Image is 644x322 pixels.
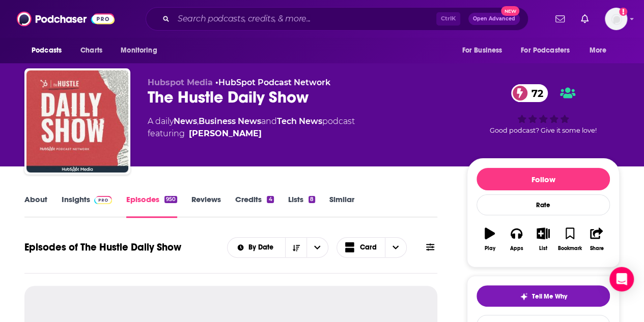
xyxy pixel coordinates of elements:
[191,194,221,218] a: Reviews
[467,78,620,141] div: 72Good podcast? Give it some love!
[521,84,548,102] span: 72
[490,127,597,134] span: Good podcast? Give it some love!
[306,238,328,257] button: open menu
[94,196,112,204] img: Podchaser Pro
[477,168,610,190] button: Follow
[462,43,502,58] span: For Business
[510,245,523,252] div: Apps
[619,8,627,16] svg: Add a profile image
[477,285,610,307] button: tell me why sparkleTell Me Why
[556,221,583,258] button: Bookmark
[26,70,128,172] img: The Hustle Daily Show
[590,245,603,252] div: Share
[501,6,519,16] span: New
[148,115,355,140] div: A daily podcast
[267,196,273,203] div: 4
[520,292,528,301] img: tell me why sparkle
[114,41,170,60] button: open menu
[277,116,322,126] a: Tech News
[583,221,610,258] button: Share
[577,10,593,28] a: Show notifications dropdown
[24,241,181,254] h1: Episodes of The Hustle Daily Show
[164,196,177,203] div: 950
[558,245,582,252] div: Bookmark
[605,8,627,30] span: Logged in as COliver
[514,41,584,60] button: open menu
[215,78,330,87] span: •
[455,41,515,60] button: open menu
[227,237,328,258] h2: Choose List sort
[197,116,199,126] span: ,
[235,194,273,218] a: Credits4
[32,43,62,58] span: Podcasts
[174,116,197,126] a: News
[189,128,262,140] div: [PERSON_NAME]
[329,194,354,218] a: Similar
[477,221,503,258] button: Play
[468,13,520,25] button: Open AdvancedNew
[503,221,529,258] button: Apps
[261,116,277,126] span: and
[590,43,607,58] span: More
[126,194,177,218] a: Episodes950
[80,43,102,58] span: Charts
[605,8,627,30] img: User Profile
[337,237,407,258] button: Choose View
[309,196,315,203] div: 8
[121,43,157,58] span: Monitoring
[521,43,570,58] span: For Podcasters
[551,10,569,28] a: Show notifications dropdown
[539,245,547,252] div: List
[436,12,460,26] span: Ctrl K
[605,8,627,30] button: Show profile menu
[288,194,315,218] a: Lists8
[74,41,108,60] a: Charts
[582,41,620,60] button: open menu
[530,221,556,258] button: List
[218,78,330,87] a: HubSpot Podcast Network
[174,11,436,27] input: Search podcasts, credits, & more...
[609,267,634,291] div: Open Intercom Messenger
[62,194,112,218] a: InsightsPodchaser Pro
[148,78,213,87] span: Hubspot Media
[228,244,285,251] button: open menu
[473,16,515,21] span: Open Advanced
[24,41,75,60] button: open menu
[199,116,261,126] a: Business News
[360,244,377,251] span: Card
[146,7,528,31] div: Search podcasts, credits, & more...
[17,9,115,29] img: Podchaser - Follow, Share and Rate Podcasts
[511,84,548,102] a: 72
[24,194,47,218] a: About
[477,194,610,215] div: Rate
[485,245,495,252] div: Play
[285,238,306,257] button: Sort Direction
[148,128,355,140] span: featuring
[248,244,277,251] span: By Date
[532,292,567,301] span: Tell Me Why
